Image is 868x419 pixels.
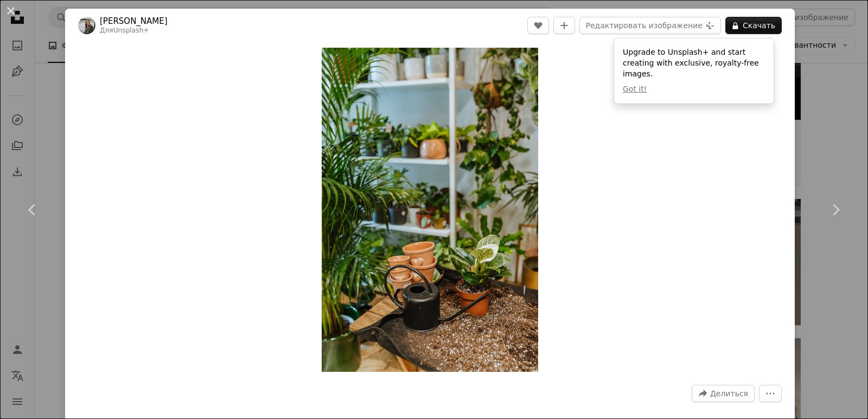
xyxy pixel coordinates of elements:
[692,385,755,402] button: Поделитесь этим изображением
[579,17,720,34] button: Редактировать изображение
[710,389,748,398] font: Делиться
[585,21,702,30] font: Редактировать изображение
[100,16,168,27] a: [PERSON_NAME]
[100,16,168,26] font: [PERSON_NAME]
[78,17,95,34] img: Перейти к профилю Дайги Эллаби
[113,27,149,34] a: Unsplash+
[759,385,782,402] button: Дополнительные действия
[322,48,538,372] img: стол, уставленный множеством растений в горшках
[623,84,647,95] button: Got it!
[725,17,782,34] button: Скачать
[803,158,868,262] a: Следующий
[614,38,774,104] div: Upgrade to Unsplash+ and start creating with exclusive, royalty-free images.
[100,27,113,34] font: Для
[527,17,549,34] button: Нравиться
[743,21,775,30] font: Скачать
[553,17,575,34] button: Добавить в коллекцию
[322,48,538,372] button: Увеличить изображение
